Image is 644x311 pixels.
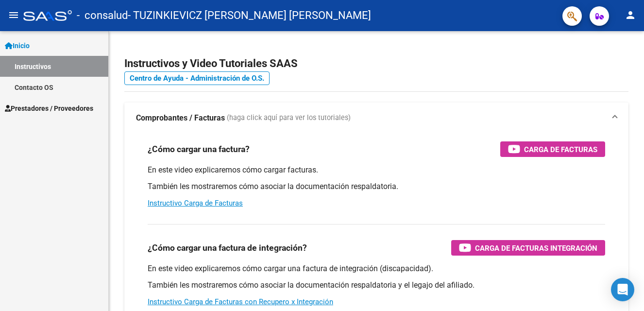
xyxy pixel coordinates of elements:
[148,263,605,274] p: En este video explicaremos cómo cargar una factura de integración (discapacidad).
[451,240,605,256] button: Carga de Facturas Integración
[128,5,371,26] span: - TUZINKIEVICZ [PERSON_NAME] [PERSON_NAME]
[148,165,605,175] p: En este video explicaremos cómo cargar facturas.
[136,113,225,123] strong: Comprobantes / Facturas
[77,5,128,26] span: - consalud
[148,241,307,255] h3: ¿Cómo cargar una factura de integración?
[148,199,243,207] a: Instructivo Carga de Facturas
[124,54,628,73] h2: Instructivos y Video Tutoriales SAAS
[148,280,605,291] p: También les mostraremos cómo asociar la documentación respaldatoria y el legajo del afiliado.
[611,278,634,301] div: Open Intercom Messenger
[524,143,597,155] span: Carga de Facturas
[148,142,250,156] h3: ¿Cómo cargar una factura?
[475,242,597,254] span: Carga de Facturas Integración
[124,71,270,85] a: Centro de Ayuda - Administración de O.S.
[148,181,605,192] p: También les mostraremos cómo asociar la documentación respaldatoria.
[227,113,351,123] span: (haga click aquí para ver los tutoriales)
[124,103,628,134] mat-expansion-panel-header: Comprobantes / Facturas (haga click aquí para ver los tutoriales)
[5,40,30,51] span: Inicio
[8,9,19,21] mat-icon: menu
[148,297,333,306] a: Instructivo Carga de Facturas con Recupero x Integración
[5,103,93,114] span: Prestadores / Proveedores
[625,9,636,21] mat-icon: person
[500,141,605,157] button: Carga de Facturas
